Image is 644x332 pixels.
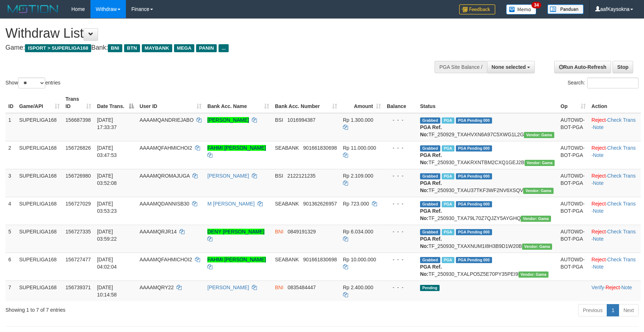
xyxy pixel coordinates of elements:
[303,145,337,151] span: Copy 901661830698 to clipboard
[25,44,91,52] span: ISPORT > SUPERLIGA168
[592,117,606,123] a: Reject
[558,92,588,113] th: Op: activate to sort column ascending
[207,173,249,179] a: [PERSON_NAME]
[456,173,492,179] span: PGA Pending
[521,216,551,222] span: Vendor URL: https://trx31.1velocity.biz
[288,285,316,290] span: Copy 0835484447 to clipboard
[343,173,373,179] span: Rp 2.109.000
[16,197,63,225] td: SUPERLIGA168
[5,92,16,113] th: ID
[547,4,584,14] img: panduan.png
[487,61,535,73] button: None selected
[5,113,16,141] td: 1
[558,253,588,281] td: AUTOWD-BOT-PGA
[607,173,636,179] a: Check Trans
[420,208,442,221] b: PGA Ref. No:
[442,201,454,207] span: Marked by aafandaneth
[593,124,604,130] a: Note
[275,201,299,207] span: SEABANK
[65,173,91,179] span: 156726980
[340,92,384,113] th: Amount: activate to sort column ascending
[558,225,588,253] td: AUTOWD-BOT-PGA
[592,285,604,290] a: Verify
[518,271,549,278] span: Vendor URL: https://trx31.1velocity.biz
[456,257,492,263] span: PGA Pending
[343,257,376,262] span: Rp 10.000.000
[589,113,641,141] td: · ·
[63,92,94,113] th: Trans ID: activate to sort column ascending
[456,201,492,207] span: PGA Pending
[420,257,440,263] span: Grabbed
[275,257,299,262] span: SEABANK
[140,229,177,235] span: AAAAMQRJR14
[506,4,537,14] img: Button%20Memo.svg
[525,160,555,166] span: Vendor URL: https://trx31.1velocity.biz
[97,285,117,298] span: [DATE] 10:14:58
[554,61,611,73] a: Run Auto-Refresh
[435,61,487,73] div: PGA Site Balance /
[607,201,636,207] a: Check Trans
[459,4,495,14] img: Feedback.jpg
[207,145,266,151] a: FAHMI [PERSON_NAME]
[417,225,558,253] td: TF_250930_TXAXNUM1I8H3B9D1W20B
[343,201,369,207] span: Rp 723.000
[275,285,283,290] span: BNI
[492,64,526,70] span: None selected
[287,117,315,123] span: Copy 1016994387 to clipboard
[613,61,633,73] a: Stop
[65,201,91,207] span: 156727029
[607,117,636,123] a: Check Trans
[5,78,60,88] label: Show entries
[65,145,91,151] span: 156726826
[16,113,63,141] td: SUPERLIGA168
[275,117,283,123] span: BSI
[65,285,91,290] span: 156739371
[18,78,45,88] select: Showentries
[124,44,140,52] span: BTN
[97,201,117,214] span: [DATE] 03:53:23
[303,257,337,262] span: Copy 901661830698 to clipboard
[442,229,454,235] span: Marked by aafnonsreyleab
[97,229,117,242] span: [DATE] 03:59:22
[207,229,264,235] a: DENY [PERSON_NAME]
[207,285,249,290] a: [PERSON_NAME]
[343,229,373,235] span: Rp 6.034.000
[578,304,607,316] a: Previous
[97,173,117,186] span: [DATE] 03:52:08
[417,113,558,141] td: TF_250929_TXAHVXN6A97C5XWG1L2G
[97,145,117,158] span: [DATE] 03:47:53
[442,117,454,124] span: Marked by aafsoycanthlai
[275,173,283,179] span: BSI
[589,169,641,197] td: · ·
[531,2,541,8] span: 34
[592,201,606,207] a: Reject
[5,141,16,169] td: 2
[5,303,263,314] div: Showing 1 to 7 of 7 entries
[288,229,316,235] span: Copy 0849191329 to clipboard
[593,264,604,270] a: Note
[456,145,492,152] span: PGA Pending
[593,152,604,158] a: Note
[275,145,299,151] span: SEABANK
[343,285,373,290] span: Rp 2.400.000
[420,236,442,249] b: PGA Ref. No:
[140,117,194,123] span: AAAAMQANDRIEJABO
[207,117,249,123] a: [PERSON_NAME]
[97,257,117,270] span: [DATE] 04:02:04
[5,225,16,253] td: 5
[16,225,63,253] td: SUPERLIGA168
[619,304,639,316] a: Next
[16,92,63,113] th: Game/API: activate to sort column ascending
[219,44,228,52] span: ...
[387,256,414,263] div: - - -
[5,44,422,51] h4: Game: Bank:
[592,257,606,262] a: Reject
[442,257,454,263] span: Marked by aafandaneth
[140,145,192,151] span: AAAAMQFAHMICHOI2
[592,229,606,235] a: Reject
[387,200,414,207] div: - - -
[343,117,373,123] span: Rp 1.300.000
[387,172,414,179] div: - - -
[456,229,492,235] span: PGA Pending
[442,145,454,152] span: Marked by aafandaneth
